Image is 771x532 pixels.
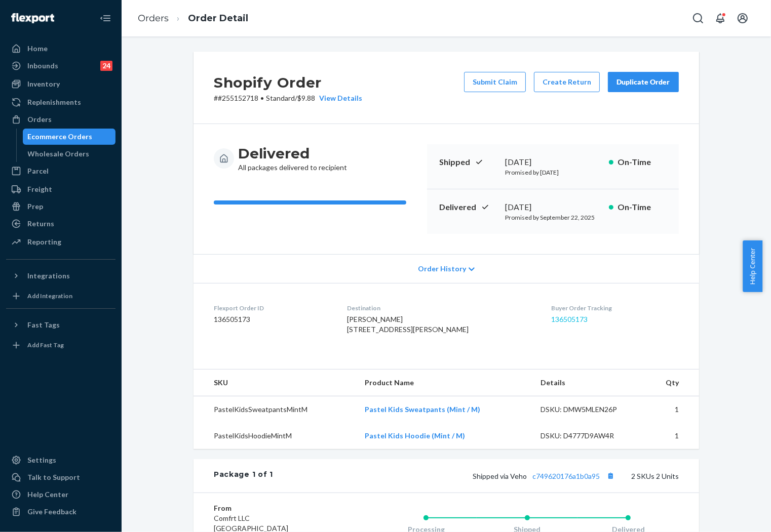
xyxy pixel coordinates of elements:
[28,149,90,159] div: Wholesale Orders
[6,486,115,503] a: Help Center
[464,72,526,92] button: Submit Claim
[27,320,60,330] div: Fast Tags
[347,304,535,312] dt: Destination
[541,404,636,415] div: DSKU: DMW5MLEN26P
[6,181,115,197] a: Freight
[315,93,362,103] button: View Details
[27,292,72,300] div: Add Integration
[27,79,60,89] div: Inventory
[138,13,169,24] a: Orders
[238,144,347,162] h3: Delivered
[6,163,115,179] a: Parcel
[608,72,679,92] button: Duplicate Order
[6,94,115,110] a: Replenishments
[27,271,70,281] div: Integrations
[27,219,54,229] div: Returns
[6,76,115,92] a: Inventory
[439,156,497,168] p: Shipped
[6,268,115,284] button: Integrations
[27,184,52,194] div: Freight
[643,423,699,449] td: 1
[95,8,115,28] button: Close Navigation
[27,61,58,71] div: Inbounds
[6,216,115,232] a: Returns
[28,132,93,142] div: Ecommerce Orders
[439,201,497,213] p: Delivered
[6,58,115,74] a: Inbounds24
[551,304,679,312] dt: Buyer Order Tracking
[27,166,49,176] div: Parcel
[27,237,61,247] div: Reporting
[266,94,295,102] span: Standard
[214,469,273,482] div: Package 1 of 1
[505,213,601,222] p: Promised by September 22, 2025
[365,405,480,414] a: Pastel Kids Sweatpants (Mint / M)
[27,97,81,107] div: Replenishments
[473,472,617,480] span: Shipped via Veho
[130,4,256,33] ol: breadcrumbs
[6,452,115,468] a: Settings
[347,315,469,334] span: [PERSON_NAME] [STREET_ADDRESS][PERSON_NAME]
[357,370,532,396] th: Product Name
[214,72,362,93] h2: Shopify Order
[418,264,466,274] span: Order History
[27,507,76,517] div: Give Feedback
[27,472,80,482] div: Talk to Support
[214,503,335,513] dt: From
[273,469,679,482] div: 2 SKUs 2 Units
[194,423,357,449] td: PastelKidsHoodieMintM
[214,314,331,324] dd: 136505173
[23,129,116,145] a: Ecommerce Orders
[194,370,357,396] th: SKU
[27,455,56,465] div: Settings
[541,431,636,441] div: DSKU: D4777D9AW4R
[11,13,54,23] img: Flexport logo
[27,44,48,54] div: Home
[238,144,347,173] div: All packages delivered to recipient
[643,396,699,423] td: 1
[6,111,115,128] a: Orders
[6,234,115,250] a: Reporting
[505,201,601,213] div: [DATE]
[6,288,115,304] a: Add Integration
[214,93,362,103] p: # #255152718 / $9.88
[6,40,115,57] a: Home
[27,341,64,349] div: Add Fast Tag
[23,146,116,162] a: Wholesale Orders
[505,156,601,168] div: [DATE]
[6,198,115,215] a: Prep
[643,370,699,396] th: Qty
[505,168,601,177] p: Promised by [DATE]
[688,8,708,28] button: Open Search Box
[733,8,753,28] button: Open account menu
[710,8,730,28] button: Open notifications
[100,61,112,71] div: 24
[616,77,670,87] div: Duplicate Order
[6,337,115,353] a: Add Fast Tag
[194,396,357,423] td: PastelKidsSweatpantsMintM
[743,240,762,292] button: Help Center
[27,201,43,212] div: Prep
[188,13,248,24] a: Order Detail
[532,472,600,480] a: c749620176a1b0a95
[27,114,52,125] div: Orders
[551,315,588,323] a: 136505173
[618,201,667,213] p: On-Time
[604,469,617,482] button: Copy tracking number
[6,504,115,520] button: Give Feedback
[214,304,331,312] dt: Flexport Order ID
[27,489,68,500] div: Help Center
[6,317,115,333] button: Fast Tags
[6,469,115,485] a: Talk to Support
[532,370,644,396] th: Details
[618,156,667,168] p: On-Time
[365,431,465,440] a: Pastel Kids Hoodie (Mint / M)
[534,72,600,92] button: Create Return
[260,94,264,102] span: •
